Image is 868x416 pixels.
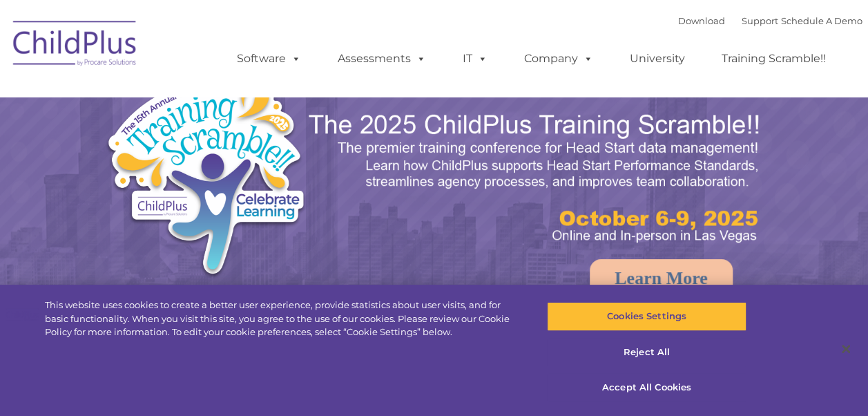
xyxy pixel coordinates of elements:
[449,45,501,73] a: IT
[547,373,746,402] button: Accept All Cookies
[510,45,607,73] a: Company
[678,15,862,26] font: |
[547,302,746,331] button: Cookies Settings
[223,45,315,73] a: Software
[831,334,861,364] button: Close
[45,299,521,339] div: This website uses cookies to create a better user experience, provide statistics about user visit...
[678,15,725,26] a: Download
[590,259,733,298] a: Learn More
[616,45,699,73] a: University
[781,15,862,26] a: Schedule A Demo
[547,338,746,367] button: Reject All
[6,11,144,80] img: ChildPlus by Procare Solutions
[742,15,778,26] a: Support
[708,45,840,73] a: Training Scramble!!
[324,45,440,73] a: Assessments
